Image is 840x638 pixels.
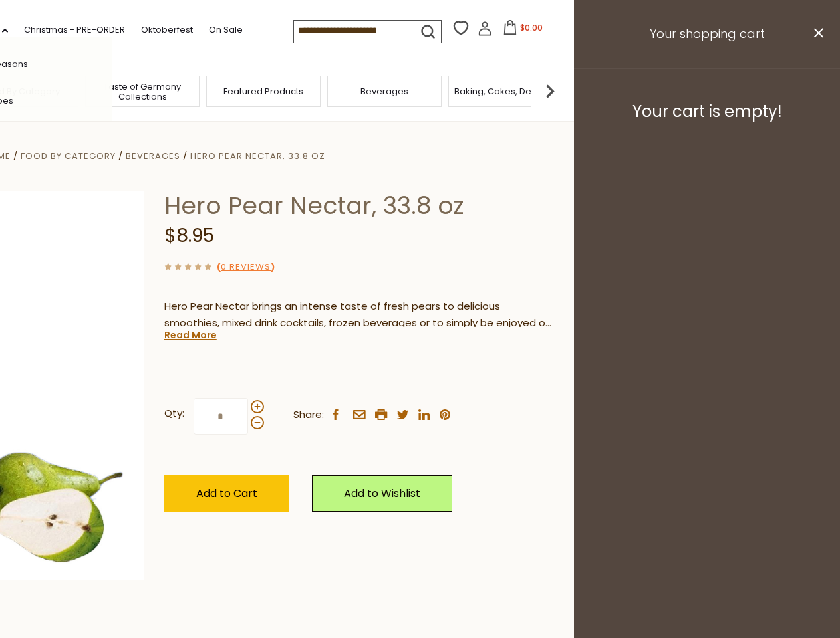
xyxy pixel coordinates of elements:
[221,261,271,274] a: 0 Reviews
[454,86,557,96] a: Baking, Cakes, Desserts
[293,407,324,423] span: Share:
[164,298,553,332] p: Hero Pear Nectar brings an intense taste of fresh pears to delicious smoothies, mixed drink cockt...
[126,150,180,162] a: Beverages
[89,82,196,102] a: Taste of Germany Collections
[194,398,248,435] input: Qty:
[537,78,563,104] img: next arrow
[164,191,553,221] h1: Hero Pear Nectar, 33.8 oz
[312,475,452,512] a: Add to Wishlist
[360,86,408,96] a: Beverages
[21,150,116,162] a: Food By Category
[24,23,125,37] a: Christmas - PRE-ORDER
[591,102,823,122] h3: Your cart is empty!
[164,223,214,249] span: $8.95
[164,475,289,512] button: Add to Cart
[164,405,184,422] strong: Qty:
[495,20,551,40] button: $0.00
[196,486,257,501] span: Add to Cart
[217,261,275,273] span: ( )
[141,23,193,37] a: Oktoberfest
[164,328,217,342] a: Read More
[223,86,303,96] a: Featured Products
[520,22,543,33] span: $0.00
[209,23,243,37] a: On Sale
[190,150,325,162] a: Hero Pear Nectar, 33.8 oz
